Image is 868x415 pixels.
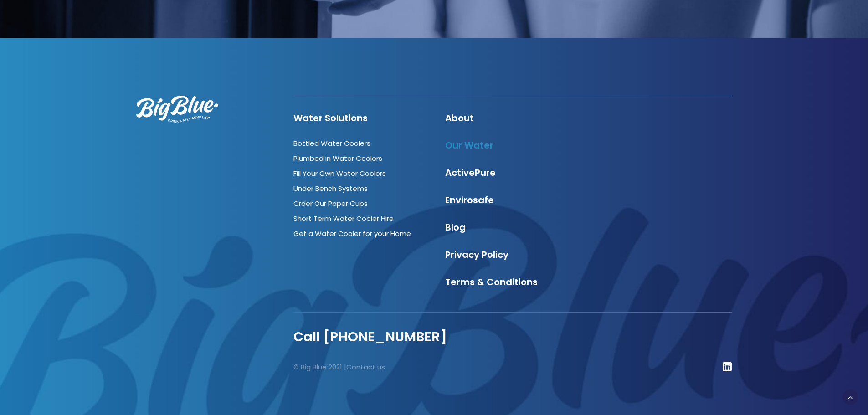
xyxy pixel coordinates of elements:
a: Get a Water Cooler for your Home [293,229,411,238]
a: Blog [445,221,466,234]
a: Privacy Policy [445,248,508,261]
a: Order Our Paper Cups [293,199,368,208]
a: Envirosafe [445,194,494,206]
a: Call [PHONE_NUMBER] [293,328,447,346]
p: © Big Blue 2021 | [293,361,505,373]
a: Bottled Water Coolers [293,138,370,148]
a: Plumbed in Water Coolers [293,154,382,163]
a: Fill Your Own Water Coolers [293,169,386,178]
a: Under Bench Systems [293,184,368,193]
a: Terms & Conditions [445,276,538,288]
iframe: Chatbot [808,355,855,402]
a: Our Water [445,139,493,152]
a: Contact us [346,362,385,372]
a: Short Term Water Cooler Hire [293,214,394,223]
a: About [445,112,474,124]
h4: Water Solutions [293,113,429,123]
a: ActivePure [445,166,496,179]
